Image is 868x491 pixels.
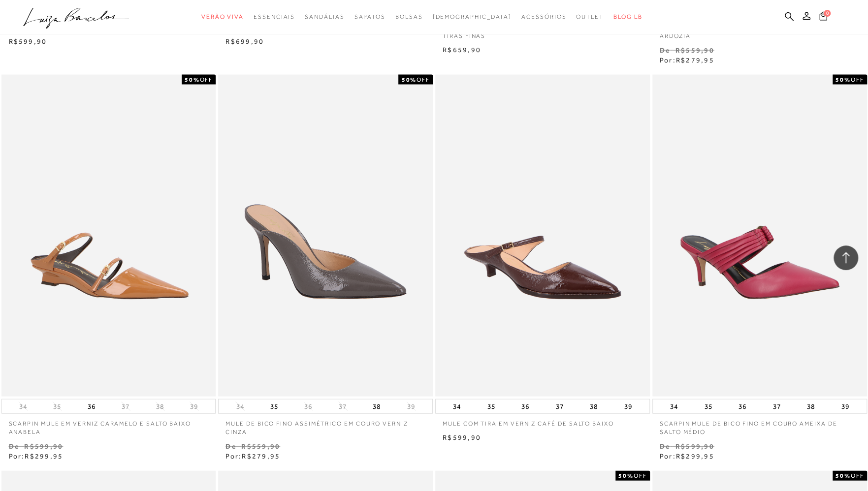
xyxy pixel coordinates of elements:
span: [DEMOGRAPHIC_DATA] [432,13,512,20]
small: R$599,90 [24,442,63,450]
button: 37 [119,402,132,411]
a: MULE COM TIRA EM VERNIZ CAFÉ DE SALTO BAIXO MULE COM TIRA EM VERNIZ CAFÉ DE SALTO BAIXO [436,76,649,395]
button: 39 [838,399,852,413]
button: 36 [518,399,532,413]
span: BLOG LB [613,13,642,20]
small: De [660,442,670,450]
button: 34 [233,402,247,411]
button: 38 [370,399,384,413]
button: 38 [587,399,601,413]
small: R$559,90 [675,46,714,54]
span: R$699,90 [225,37,264,45]
span: Verão Viva [201,13,244,20]
strong: 50% [618,472,634,479]
span: R$299,95 [676,452,714,460]
span: Por: [660,56,714,64]
span: Por: [9,452,64,460]
span: R$659,90 [443,46,481,54]
strong: 50% [836,76,851,83]
button: 35 [50,402,64,411]
a: categoryNavScreenReaderText [305,8,344,26]
button: 37 [553,399,567,413]
span: OFF [417,76,430,83]
a: categoryNavScreenReaderText [254,8,295,26]
span: Outlet [576,13,604,20]
a: SCARPIN MULE DE BICO FINO EM COURO AMEIXA DE SALTO MÉDIO SCARPIN MULE DE BICO FINO EM COURO AMEIX... [653,76,866,395]
a: SCARPIN MULE EM VERNIZ CARAMELO E SALTO BAIXO ANABELA [1,414,216,436]
span: Por: [225,452,280,460]
button: 35 [484,399,498,413]
img: MULE COM TIRA EM VERNIZ CAFÉ DE SALTO BAIXO [436,76,649,395]
button: 36 [736,399,749,413]
a: MULE DE BICO FINO ASSIMÉTRICO EM COURO VERNIZ CINZA MULE DE BICO FINO ASSIMÉTRICO EM COURO VERNIZ... [219,76,432,395]
button: 34 [667,399,681,413]
img: SCARPIN MULE EM VERNIZ CARAMELO E SALTO BAIXO ANABELA [2,76,215,395]
a: categoryNavScreenReaderText [521,8,566,26]
img: SCARPIN MULE DE BICO FINO EM COURO AMEIXA DE SALTO MÉDIO [653,76,866,395]
button: 0 [816,11,830,24]
span: Por: [660,452,714,460]
button: 34 [16,402,30,411]
strong: 50% [836,472,851,479]
a: SCARPIN MULE EM VERNIZ CARAMELO E SALTO BAIXO ANABELA SCARPIN MULE EM VERNIZ CARAMELO E SALTO BAI... [2,76,215,395]
button: 36 [301,402,315,411]
button: 37 [770,399,783,413]
span: 0 [824,10,831,17]
span: OFF [634,472,647,479]
a: categoryNavScreenReaderText [395,8,423,26]
span: R$599,90 [443,433,481,441]
a: noSubCategoriesText [432,8,512,26]
button: 35 [701,399,715,413]
span: R$299,95 [25,452,63,460]
button: 37 [336,402,350,411]
span: Sandálias [305,13,344,20]
span: Essenciais [254,13,295,20]
strong: 50% [185,76,200,83]
button: 39 [621,399,635,413]
span: R$279,95 [676,56,714,64]
span: OFF [851,76,864,83]
small: R$599,90 [675,442,714,450]
button: 34 [450,399,464,413]
a: categoryNavScreenReaderText [354,8,385,26]
a: categoryNavScreenReaderText [576,8,604,26]
a: BLOG LB [613,8,642,26]
a: MULE COM TIRA EM VERNIZ CAFÉ DE SALTO BAIXO [435,414,650,428]
a: SCARPIN MULE DE BICO FINO EM COURO AMEIXA DE SALTO MÉDIO [652,414,867,436]
button: 39 [187,402,201,411]
a: categoryNavScreenReaderText [201,8,244,26]
button: 35 [267,399,281,413]
span: OFF [851,472,864,479]
small: De [660,46,670,54]
span: Acessórios [521,13,566,20]
span: OFF [199,76,213,83]
button: 39 [404,402,418,411]
button: 38 [804,399,818,413]
small: R$559,90 [241,442,280,450]
button: 38 [153,402,167,411]
img: MULE DE BICO FINO ASSIMÉTRICO EM COURO VERNIZ CINZA [219,76,432,395]
span: Bolsas [395,13,423,20]
span: R$279,95 [242,452,280,460]
small: De [225,442,236,450]
strong: 50% [401,76,417,83]
button: 36 [85,399,98,413]
a: MULE DE BICO FINO ASSIMÉTRICO EM COURO VERNIZ CINZA [218,414,433,436]
small: De [9,442,19,450]
span: R$599,90 [9,37,47,45]
span: Sapatos [354,13,385,20]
